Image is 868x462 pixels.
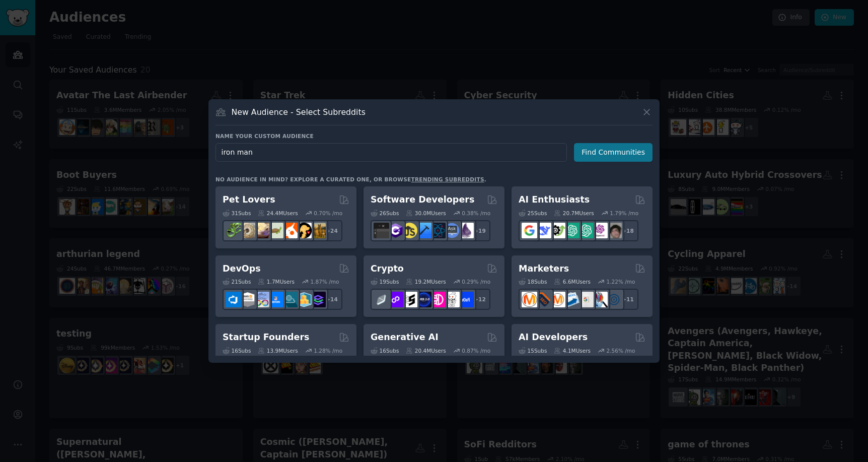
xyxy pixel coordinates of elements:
div: 16 Sub s [371,347,399,354]
div: 19.2M Users [406,278,446,285]
div: 20.4M Users [406,347,446,354]
div: + 12 [469,289,490,310]
img: ArtificalIntelligence [606,223,622,238]
div: 25 Sub s [519,210,547,217]
img: 0xPolygon [388,292,403,307]
img: platformengineering [282,292,298,307]
div: 1.22 % /mo [607,278,635,285]
div: + 24 [321,220,342,241]
img: chatgpt_prompts_ [578,223,594,238]
img: ballpython [240,223,255,238]
h2: Marketers [519,262,569,275]
div: 30.0M Users [406,210,446,217]
img: elixir [458,223,474,238]
img: herpetology [226,223,241,238]
img: Docker_DevOps [254,292,269,307]
img: learnjavascript [402,223,417,238]
img: iOSProgramming [416,223,431,238]
div: 16 Sub s [223,347,251,354]
div: + 11 [617,289,638,310]
h2: AI Developers [519,331,588,344]
button: Find Communities [574,143,653,162]
img: PetAdvice [296,223,312,238]
h3: New Audience - Select Subreddits [232,107,366,117]
h2: Pet Lovers [223,193,275,206]
div: 13.9M Users [258,347,298,354]
img: azuredevops [226,292,241,307]
div: No audience in mind? Explore a curated one, or browse . [215,176,486,183]
img: googleads [578,292,594,307]
img: dogbreed [310,223,326,238]
img: bigseo [536,292,551,307]
div: 1.87 % /mo [311,278,339,285]
div: 0.87 % /mo [462,347,490,354]
img: ethstaker [402,292,417,307]
div: + 19 [469,220,490,241]
div: 1.7M Users [258,278,295,285]
div: 15 Sub s [519,347,547,354]
h2: Generative AI [371,331,439,344]
img: PlatformEngineers [310,292,326,307]
a: trending subreddits [411,176,484,182]
div: 20.7M Users [554,210,594,217]
img: cockatiel [282,223,298,238]
img: leopardgeckos [254,223,269,238]
div: 0.38 % /mo [462,210,490,217]
img: AskMarketing [550,292,565,307]
h3: Name your custom audience [215,133,653,140]
div: + 14 [321,289,342,310]
div: 1.79 % /mo [610,210,638,217]
img: DevOpsLinks [268,292,283,307]
div: 6.6M Users [554,278,591,285]
div: 0.29 % /mo [462,278,490,285]
img: aws_cdk [296,292,312,307]
div: 19 Sub s [371,278,399,285]
img: CryptoNews [444,292,460,307]
div: 24.4M Users [258,210,298,217]
img: OpenAIDev [592,223,608,238]
div: 31 Sub s [223,210,251,217]
img: DeepSeek [536,223,551,238]
img: content_marketing [522,292,537,307]
img: defi_ [458,292,474,307]
img: MarketingResearch [592,292,608,307]
img: AItoolsCatalog [550,223,565,238]
div: 1.28 % /mo [314,347,342,354]
div: 21 Sub s [223,278,251,285]
div: 4.1M Users [554,347,591,354]
div: 18 Sub s [519,278,547,285]
div: 2.56 % /mo [607,347,635,354]
img: OnlineMarketing [606,292,622,307]
img: turtle [268,223,283,238]
div: + 18 [617,220,638,241]
h2: AI Enthusiasts [519,193,590,206]
img: defiblockchain [430,292,446,307]
h2: Startup Founders [223,331,309,344]
img: Emailmarketing [564,292,580,307]
h2: DevOps [223,262,261,275]
h2: Software Developers [371,193,474,206]
img: reactnative [430,223,446,238]
div: 26 Sub s [371,210,399,217]
h2: Crypto [371,262,404,275]
img: csharp [388,223,403,238]
img: software [374,223,389,238]
img: web3 [416,292,431,307]
img: AWS_Certified_Experts [240,292,255,307]
img: ethfinance [374,292,389,307]
img: AskComputerScience [444,223,460,238]
img: GoogleGeminiAI [522,223,537,238]
input: Pick a short name, like "Digital Marketers" or "Movie-Goers" [215,143,567,162]
div: 0.70 % /mo [314,210,342,217]
img: chatgpt_promptDesign [564,223,580,238]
